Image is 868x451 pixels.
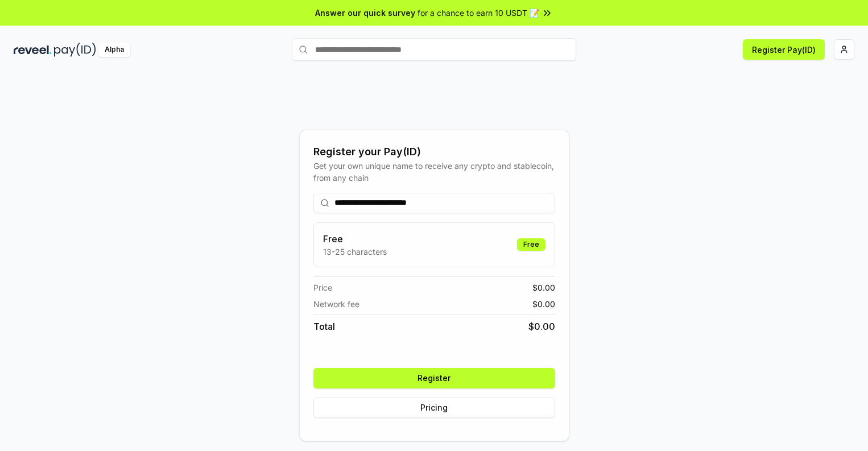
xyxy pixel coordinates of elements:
[532,282,555,293] span: $ 0.00
[528,320,555,333] span: $ 0.00
[313,282,332,293] span: Price
[54,43,96,57] img: pay_id
[313,368,555,388] button: Register
[98,43,130,57] div: Alpha
[313,320,335,333] span: Total
[532,298,555,310] span: $ 0.00
[418,7,539,19] span: for a chance to earn 10 USDT 📝
[743,39,825,60] button: Register Pay(ID)
[14,43,52,57] img: reveel_dark
[313,160,555,184] div: Get your own unique name to receive any crypto and stablecoin, from any chain
[313,398,555,418] button: Pricing
[323,246,387,258] p: 13-25 characters
[313,144,555,160] div: Register your Pay(ID)
[313,298,359,310] span: Network fee
[315,7,415,19] span: Answer our quick survey
[323,232,387,246] h3: Free
[517,238,545,251] div: Free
